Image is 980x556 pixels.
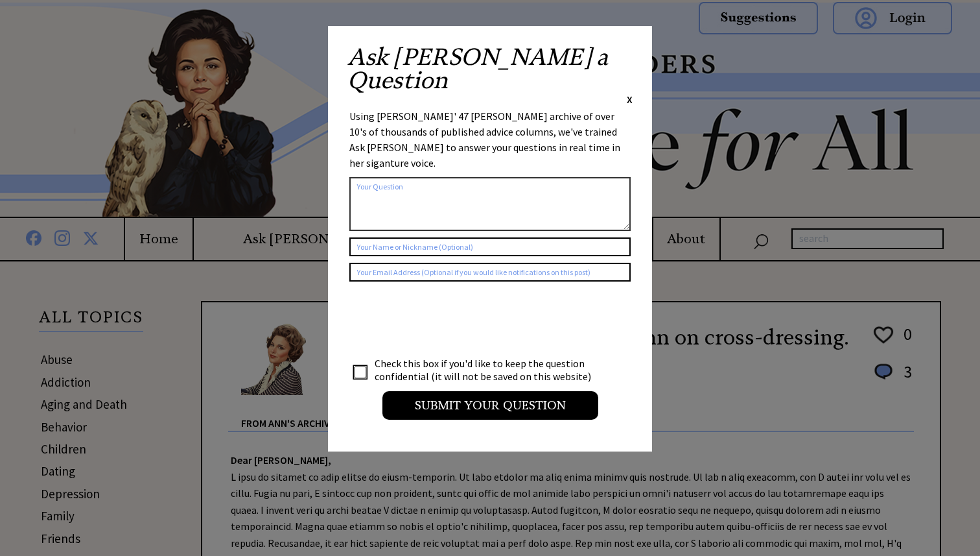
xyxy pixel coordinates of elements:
[349,263,631,282] input: Your Email Address (Optional if you would like notifications on this post)
[349,108,631,171] div: Using [PERSON_NAME]' 47 [PERSON_NAME] archive of over 10's of thousands of published advice colum...
[374,356,603,383] td: Check this box if you'd like to keep the question confidential (it will not be saved on this webs...
[382,391,598,420] input: Submit your Question
[349,237,631,256] input: Your Name or Nickname (Optional)
[627,93,633,106] span: X
[349,295,546,345] iframe: reCAPTCHA
[347,45,633,92] h2: Ask [PERSON_NAME] a Question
